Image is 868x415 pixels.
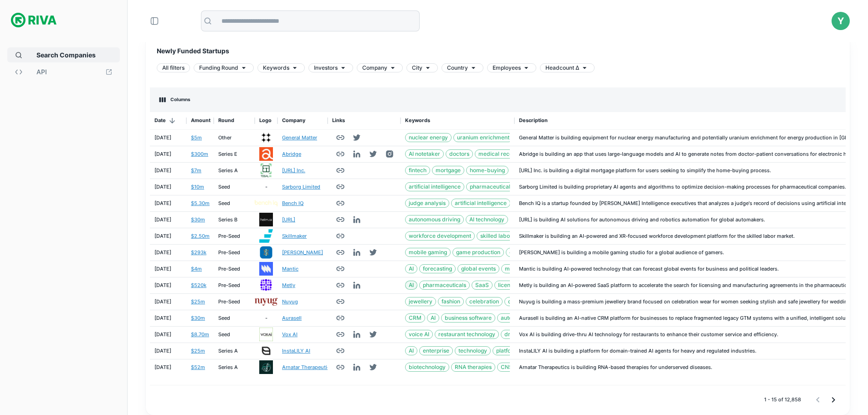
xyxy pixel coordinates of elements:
a: Sarborg Limited [282,183,320,191]
div: technology [455,346,491,355]
div: Pre-Seed [218,265,240,273]
a: design [504,297,529,306]
a: AI [405,281,417,290]
span: All filters [157,64,190,72]
span: fintech [406,166,430,175]
div: Investors [308,63,353,72]
span: Funding Round [199,64,238,72]
p: [DATE] [154,282,171,289]
span: game production [453,248,503,257]
span: drive-thru automation [501,330,565,339]
div: Round [214,112,255,129]
span: cultural games [506,248,551,257]
span: skilled labor [477,232,515,241]
span: uranium enrichment [454,133,513,142]
div: Series B [218,216,237,224]
div: jewellery [405,297,436,306]
div: artificial intelligence [405,182,464,191]
span: Skillmaker is building an AI-powered and XR-focused workforce development platform for the skille... [519,233,795,239]
a: forecasting [419,264,456,273]
a: artificial intelligence [451,199,510,208]
a: AI [405,264,417,273]
button: Go to next page [826,392,841,408]
div: fashion [438,297,464,306]
div: All filters [157,63,190,72]
a: CRM [405,313,425,323]
p: [DATE] [154,134,171,142]
a: celebration [466,297,503,306]
div: AI [427,313,439,323]
div: Keywords [257,63,305,72]
a: home-buying [466,166,508,175]
img: Skillmaker [259,229,273,243]
div: Description [519,112,548,129]
div: Seed [218,331,230,338]
a: cultural games [506,248,551,257]
p: [DATE] [154,364,171,371]
a: Arnatar Therapeutics [282,364,333,371]
div: Round [218,112,234,129]
p: [DATE] [154,347,171,355]
span: API [36,67,102,77]
div: drive-thru automation [501,330,565,339]
a: $52m [191,364,205,371]
button: Y [832,12,850,30]
a: $10m [191,183,204,191]
a: judge analysis [405,199,449,208]
span: home-buying [467,166,508,175]
a: autonomous driving [405,215,464,224]
a: AI technology [466,215,508,224]
a: Abridge [282,150,301,158]
a: platform [493,346,522,355]
span: CRM [406,314,425,323]
div: licensing [494,281,524,290]
button: Sort [166,114,179,127]
a: API [7,64,120,79]
div: Date [154,112,166,129]
span: Mantic is building AI-powered technology that can forecast global events for business and politic... [519,266,779,272]
a: mobile gaming [405,248,451,257]
a: enterprise [419,346,453,355]
span: jewellery [406,297,436,306]
a: Aurasell [282,314,302,322]
a: biotechnology [405,363,449,372]
div: Series A [218,364,238,371]
a: Search Companies [7,47,120,62]
div: Series A [218,347,238,355]
span: celebration [466,297,502,306]
span: AI [406,347,417,355]
div: - [255,179,277,195]
a: pharmaceutical [466,182,514,191]
div: automation [497,313,534,323]
div: medical records [475,149,525,159]
div: Amount [191,112,211,129]
a: General Matter [282,134,317,142]
div: pharmaceuticals [419,281,470,290]
a: AI notetaker [405,149,444,159]
a: $30m [191,216,205,224]
span: fashion [438,297,463,306]
div: CNS [497,363,516,372]
div: Funding Round [194,63,254,72]
div: Pre-Seed [218,232,240,240]
div: Pre-Seed [218,249,240,256]
div: - [255,310,277,327]
a: $2.50m [191,232,210,240]
p: [DATE] [154,150,171,158]
a: business software [441,313,495,323]
span: Vox AI is building drive-thru AI technology for restaurants to enhance their customer service and... [519,331,778,338]
a: $30m [191,314,205,322]
p: [DATE] [154,298,171,306]
button: Select columns [157,95,193,105]
span: InstaLILY AI is building a platform for domain-trained AI agents for heavy and regulated industries. [519,348,756,354]
a: $520k [191,282,206,289]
